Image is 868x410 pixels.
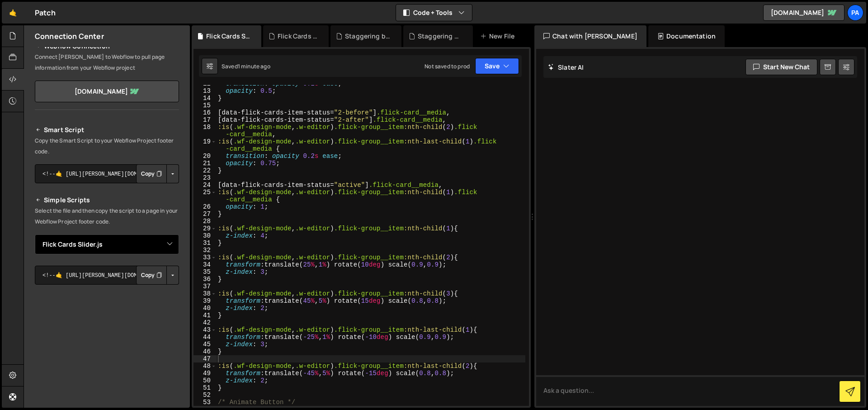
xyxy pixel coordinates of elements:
[345,32,391,41] div: Staggering button.css
[193,254,217,261] div: 33
[193,276,217,283] div: 36
[35,300,180,381] iframe: YouTube video player
[763,5,844,21] a: [DOMAIN_NAME]
[193,181,217,189] div: 24
[396,5,472,21] button: Code + Tools
[193,247,217,254] div: 32
[193,391,217,399] div: 52
[193,326,217,334] div: 43
[193,138,217,153] div: 19
[35,266,179,285] textarea: <!--🤙 [URL][PERSON_NAME][DOMAIN_NAME]> <script>document.addEventListener("DOMContentLoaded", func...
[35,205,179,227] p: Select the file and then copy the script to a page in your Webflow Project footer code.
[193,95,217,102] div: 14
[548,63,584,72] h2: Slater AI
[193,116,217,124] div: 17
[475,58,519,74] button: Save
[136,164,167,183] button: Copy
[193,377,217,384] div: 50
[35,81,179,102] a: [DOMAIN_NAME]
[193,348,217,355] div: 46
[193,341,217,348] div: 45
[193,203,217,210] div: 26
[193,160,217,167] div: 21
[35,31,104,41] h2: Connection Center
[193,334,217,341] div: 44
[278,32,318,41] div: Flick Cards Slider.js
[193,319,217,326] div: 42
[238,62,270,70] div: 1 minute ago
[193,124,217,138] div: 18
[193,384,217,391] div: 51
[193,239,217,247] div: 31
[35,195,179,205] h2: Simple Scripts
[193,102,217,109] div: 15
[193,290,217,297] div: 38
[193,189,217,203] div: 25
[193,225,217,232] div: 29
[534,25,646,47] div: Chat with [PERSON_NAME]
[222,62,270,70] div: Saved
[193,370,217,377] div: 49
[193,305,217,312] div: 40
[745,59,817,75] button: Start new chat
[193,210,217,218] div: 27
[193,87,217,95] div: 13
[35,52,179,73] p: Connect [PERSON_NAME] to Webflow to pull page information from your Webflow project
[847,5,863,21] a: Pa
[193,232,217,239] div: 30
[193,153,217,160] div: 20
[193,362,217,370] div: 48
[193,399,217,406] div: 53
[193,174,217,181] div: 23
[648,25,725,47] div: Documentation
[193,109,217,116] div: 16
[136,266,167,285] button: Copy
[425,62,470,70] div: Not saved to prod
[35,164,179,183] textarea: <!--🤙 [URL][PERSON_NAME][DOMAIN_NAME]> <script>document.addEventListener("DOMContentLoaded", func...
[35,124,179,135] h2: Smart Script
[206,32,250,41] div: Flick Cards Slider.css
[35,7,56,18] div: Patch
[2,2,24,24] a: 🤙
[193,283,217,290] div: 37
[418,32,462,41] div: Staggering button.js
[193,312,217,319] div: 41
[193,297,217,305] div: 39
[136,266,179,285] div: Button group with nested dropdown
[193,167,217,174] div: 22
[193,355,217,362] div: 47
[193,261,217,268] div: 34
[136,164,179,183] div: Button group with nested dropdown
[193,218,217,225] div: 28
[35,135,179,157] p: Copy the Smart Script to your Webflow Project footer code.
[480,32,518,41] div: New File
[193,268,217,276] div: 35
